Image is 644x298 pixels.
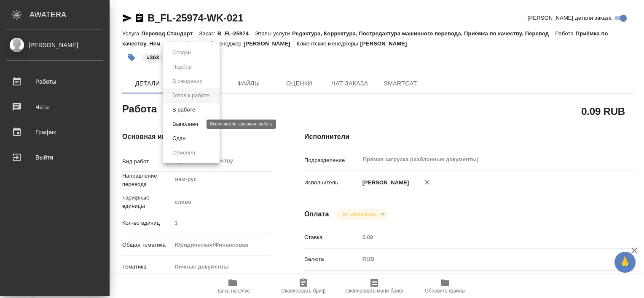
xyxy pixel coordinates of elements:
button: Выполнен [170,120,201,129]
button: Сдан [170,134,188,143]
button: Отменен [170,148,198,157]
button: Подбор [170,62,194,72]
button: В ожидании [170,77,205,86]
button: Создан [170,48,193,57]
button: Готов к работе [170,91,212,100]
button: В работе [170,105,198,114]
